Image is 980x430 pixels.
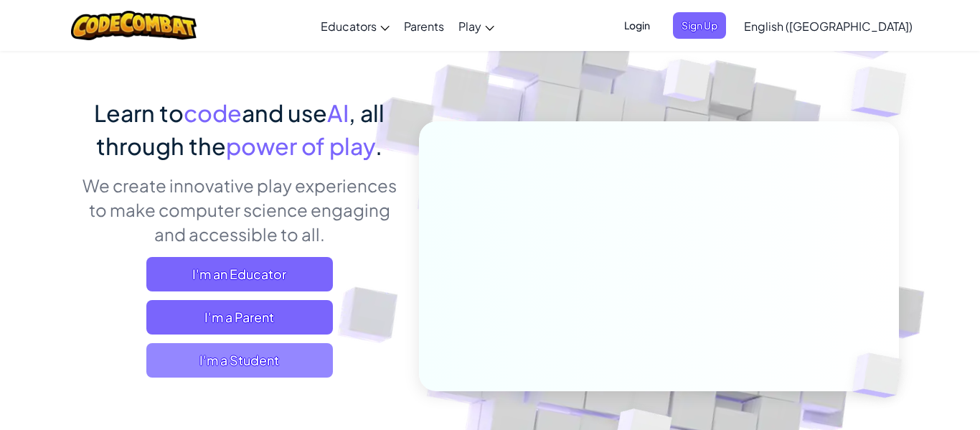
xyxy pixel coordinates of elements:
a: I'm an Educator [146,257,333,291]
img: Overlap cubes [822,32,946,153]
a: Educators [314,6,397,45]
a: Parents [397,6,451,45]
a: English ([GEOGRAPHIC_DATA]) [737,6,920,45]
span: Educators [321,19,377,34]
button: I'm a Student [146,343,333,378]
img: Overlap cubes [829,323,936,428]
span: . [375,131,382,160]
span: and use [242,98,327,127]
a: I'm a Parent [146,300,333,335]
span: code [184,98,242,127]
span: power of play [226,131,375,160]
span: Play [458,19,481,34]
span: Learn to [94,98,184,127]
span: AI [327,98,349,127]
button: Login [616,12,659,39]
p: We create innovative play experiences to make computer science engaging and accessible to all. [81,173,397,246]
img: CodeCombat logo [71,11,197,40]
img: Overlap cubes [636,31,740,138]
button: Sign Up [673,12,726,39]
a: Play [451,6,501,45]
span: English ([GEOGRAPHIC_DATA]) [744,19,913,34]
